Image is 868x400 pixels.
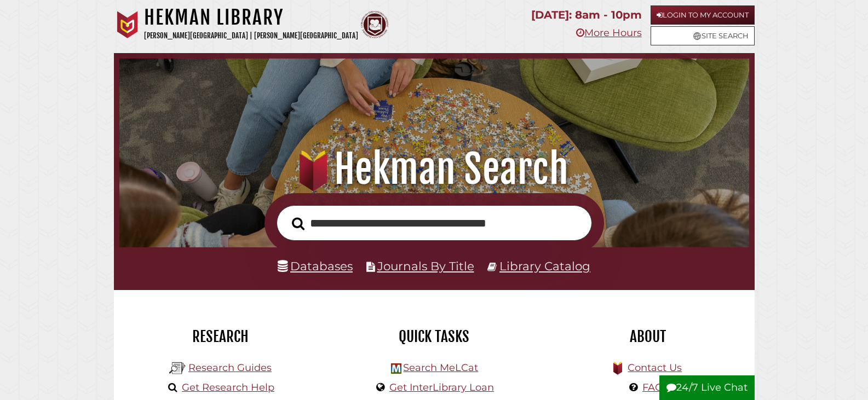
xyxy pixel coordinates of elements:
h2: Quick Tasks [336,327,533,346]
i: Search [292,217,304,230]
p: [PERSON_NAME][GEOGRAPHIC_DATA] | [PERSON_NAME][GEOGRAPHIC_DATA] [144,30,358,42]
p: [DATE]: 8am - 10pm [531,5,642,25]
img: Calvin Theological Seminary [361,11,388,38]
h1: Hekman Library [144,5,358,30]
a: Journals By Title [377,259,474,273]
h2: Research [122,327,319,346]
img: Calvin University [114,11,141,38]
a: Search MeLCat [403,362,478,374]
a: Library Catalog [499,259,590,273]
a: Get InterLibrary Loan [389,381,494,393]
h1: Hekman Search [132,145,735,193]
a: Login to My Account [651,5,755,25]
a: Databases [278,259,353,273]
img: Hekman Library Logo [391,363,401,374]
a: Research Guides [188,362,272,374]
a: Site Search [651,26,755,45]
img: Hekman Library Logo [169,360,186,376]
a: More Hours [576,27,642,39]
a: FAQs [642,381,668,393]
a: Contact Us [628,362,682,374]
button: Search [286,214,310,234]
h2: About [549,327,746,346]
a: Get Research Help [182,381,274,393]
